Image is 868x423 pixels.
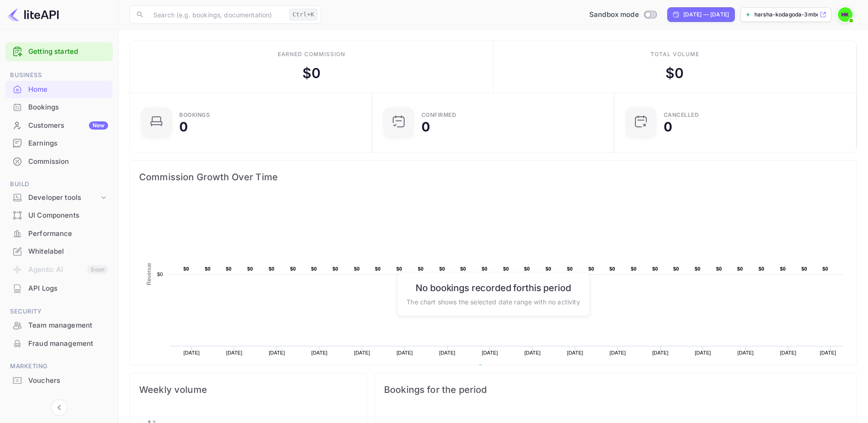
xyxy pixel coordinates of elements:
a: Team management [5,317,113,334]
a: Vouchers [5,372,113,389]
text: $0 [396,266,402,272]
text: $0 [482,266,488,272]
span: Security [5,307,113,317]
text: $0 [695,266,701,272]
text: [DATE] [396,350,413,355]
text: [DATE] [567,350,583,355]
text: $0 [205,266,211,272]
a: Earnings [5,135,113,151]
text: $0 [354,266,360,272]
span: Sandbox mode [589,10,639,20]
text: [DATE] [525,350,541,355]
text: $0 [588,266,594,272]
div: UI Components [28,210,108,221]
div: Getting started [5,42,113,61]
div: Click to change the date range period [667,7,735,22]
text: [DATE] [738,350,754,355]
div: Commission [28,157,108,167]
text: $0 [418,266,424,272]
text: [DATE] [312,350,328,355]
div: API Logs [5,280,113,298]
a: Commission [5,153,113,170]
div: Commission [5,153,113,171]
a: Home [5,81,113,98]
text: [DATE] [609,350,626,355]
div: $ 0 [302,63,321,84]
span: Bookings for the period [384,382,847,397]
text: $0 [631,266,637,272]
div: Customers [28,120,108,131]
text: $0 [567,266,573,272]
text: $0 [801,266,807,272]
div: Developer tools [5,190,113,206]
text: $0 [737,266,743,272]
span: Marketing [5,361,113,371]
div: 0 [179,120,188,133]
p: The chart shows the selected date range with no activity [406,297,580,306]
text: [DATE] [439,350,456,355]
a: CustomersNew [5,117,113,134]
div: Team management [5,317,113,334]
a: Getting started [28,47,108,57]
div: Whitelabel [28,246,108,257]
a: Performance [5,225,113,242]
div: Home [5,81,113,99]
a: API Logs [5,280,113,297]
input: Search (e.g. bookings, documentation) [148,5,286,24]
text: Revenue [146,263,152,285]
div: Earnings [28,138,108,149]
text: $0 [311,266,317,272]
text: [DATE] [695,350,711,355]
div: Whitelabel [5,243,113,261]
div: Switch to Production mode [586,10,660,20]
div: Bookings [179,112,210,118]
div: Earned commission [278,50,345,58]
button: Collapse navigation [51,399,68,416]
div: Fraud management [5,335,113,353]
text: $0 [183,266,189,272]
span: Build [5,179,113,189]
div: New [89,121,108,130]
div: Fraud management [28,339,108,349]
text: $0 [290,266,296,272]
text: $0 [375,266,381,272]
div: $ 0 [665,63,684,84]
text: $0 [460,266,466,272]
div: Vouchers [5,372,113,390]
div: 0 [421,120,430,133]
h6: No bookings recorded for this period [406,282,580,293]
div: Ctrl+K [289,9,317,21]
text: $0 [157,272,163,277]
text: $0 [822,266,828,272]
text: $0 [333,266,338,272]
p: harsha-kodagoda-3mbe3.... [754,10,818,19]
div: Team management [28,320,108,331]
div: Confirmed [421,112,457,118]
text: $0 [759,266,764,272]
div: Total volume [650,50,699,58]
text: $0 [652,266,658,272]
text: [DATE] [269,350,285,355]
div: UI Components [5,207,113,225]
div: CustomersNew [5,117,113,135]
text: [DATE] [820,350,836,355]
img: LiteAPI logo [7,7,59,22]
text: $0 [524,266,530,272]
text: $0 [439,266,445,272]
text: $0 [673,266,679,272]
text: $0 [226,266,232,272]
text: $0 [269,266,275,272]
span: Business [5,70,113,80]
text: Revenue [486,365,509,371]
text: [DATE] [354,350,370,355]
div: Home [28,84,108,95]
a: UI Components [5,207,113,224]
div: Performance [5,225,113,243]
text: $0 [247,266,253,272]
text: [DATE] [482,350,498,355]
div: API Logs [28,283,108,294]
a: Bookings [5,99,113,115]
a: Whitelabel [5,243,113,260]
text: $0 [503,266,509,272]
text: $0 [716,266,722,272]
